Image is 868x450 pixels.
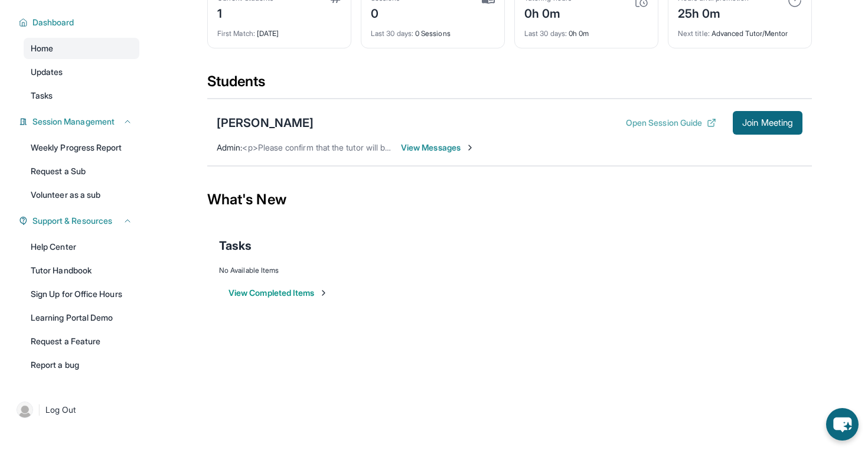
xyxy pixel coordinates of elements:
div: 0 [371,3,400,22]
div: 25h 0m [678,3,749,22]
div: 1 [217,3,273,22]
button: Open Session Guide [626,117,716,129]
button: Dashboard [28,17,132,28]
span: Last 30 days : [524,29,567,38]
a: Learning Portal Demo [24,307,139,328]
a: Weekly Progress Report [24,137,139,158]
span: First Match : [217,29,255,38]
span: <p>Please confirm that the tutor will be able to attend your first assigned meeting time before j... [242,142,668,152]
div: No Available Items [219,266,800,275]
span: Session Management [32,116,115,128]
div: What's New [207,174,812,226]
a: Volunteer as a sub [24,184,139,206]
span: Support & Resources [32,215,112,227]
span: Last 30 days : [371,29,413,38]
span: Next title : [678,29,710,38]
span: Join Meeting [742,119,793,126]
a: |Log Out [12,397,139,423]
span: Log Out [45,404,76,416]
span: Dashboard [32,17,74,28]
a: Tutor Handbook [24,260,139,281]
button: Join Meeting [733,111,802,135]
span: Tasks [31,90,53,102]
div: Advanced Tutor/Mentor [678,22,802,38]
a: Tasks [24,85,139,106]
span: Tasks [219,237,252,254]
a: Help Center [24,236,139,257]
span: View Messages [401,142,475,154]
button: Session Management [28,116,132,128]
div: 0 Sessions [371,22,495,38]
a: Request a Sub [24,161,139,182]
span: Admin : [217,142,242,152]
div: 0h 0m [524,22,648,38]
button: Support & Resources [28,215,132,227]
a: Request a Feature [24,331,139,352]
span: Updates [31,66,63,78]
button: View Completed Items [229,287,328,299]
div: Students [207,72,812,98]
div: [PERSON_NAME] [217,115,314,131]
div: 0h 0m [524,3,572,22]
a: Report a bug [24,354,139,376]
span: | [38,403,41,417]
div: [DATE] [217,22,341,38]
img: Chevron-Right [465,143,475,152]
a: Home [24,38,139,59]
img: user-img [17,402,33,418]
a: Sign Up for Office Hours [24,283,139,305]
a: Updates [24,61,139,83]
button: chat-button [826,408,859,441]
span: Home [31,43,53,54]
